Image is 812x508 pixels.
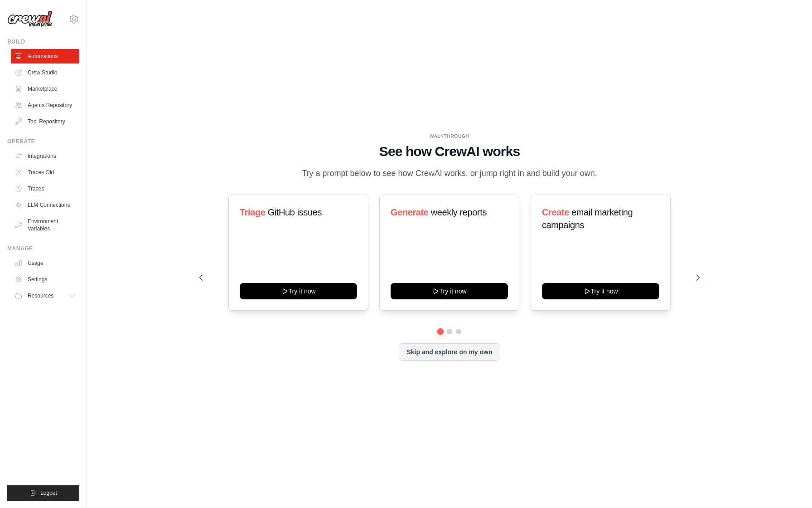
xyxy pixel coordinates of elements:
a: Traces [11,181,79,196]
a: Traces Old [11,165,79,180]
button: Logout [7,485,79,501]
a: Marketplace [11,82,79,96]
h1: See how CrewAI works [199,143,700,160]
button: Skip and explore on my own [399,343,500,361]
span: Generate [391,207,429,217]
a: Usage [11,256,79,270]
div: Operate [7,138,79,145]
span: Create [542,207,569,217]
img: Logo [7,10,53,28]
span: email marketing campaigns [542,207,633,230]
a: Tool Repository [11,114,79,129]
a: Agents Repository [11,98,79,112]
span: Resources [28,292,53,299]
a: LLM Connections [11,198,79,212]
button: Resources [11,288,79,303]
a: Environment Variables [11,214,79,236]
a: Integrations [11,149,79,163]
div: Manage [7,245,79,252]
button: Try it now [240,283,357,299]
div: Build [7,38,79,45]
a: Settings [11,272,79,287]
iframe: Chat Widget [767,464,812,508]
button: Try it now [391,283,508,299]
button: Try it now [542,283,659,299]
span: GitHub issues [268,207,322,217]
p: Try a prompt below to see how CrewAI works, or jump right in and build your own. [297,167,602,180]
a: Automations [11,49,79,63]
span: Triage [240,207,266,217]
a: Crew Studio [11,65,79,80]
span: weekly reports [431,207,487,217]
span: Logout [40,489,57,497]
div: WALKTHROUGH [199,133,700,140]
